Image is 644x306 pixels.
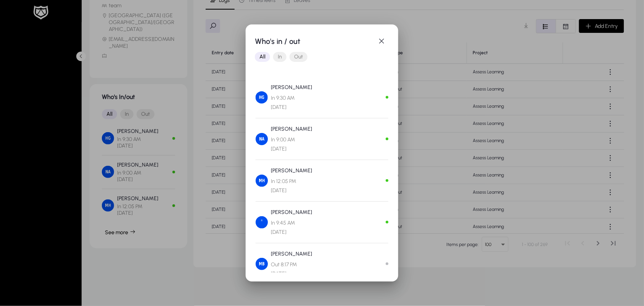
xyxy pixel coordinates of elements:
span: Out 8:17 PM [DATE] [271,260,312,278]
span: In 9:00 AM [DATE] [271,135,312,154]
img: Nahla Abdelaziz [256,133,268,145]
mat-button-toggle-group: Font Style [255,49,389,65]
button: All [255,52,270,62]
p: [PERSON_NAME] [271,83,312,92]
span: In 12:05 PM [DATE] [271,177,312,195]
img: Fady Basaly [256,216,268,228]
img: Mohamed Hegab [256,175,268,187]
span: In 9:45 AM [DATE] [271,219,312,237]
button: Out [290,52,308,62]
img: Hossam Gad [256,91,268,104]
p: [PERSON_NAME] [271,166,312,175]
span: In 9:30 AM [DATE] [271,94,312,112]
p: [PERSON_NAME] [271,249,312,259]
img: Mahmoud Bashandy [256,258,268,270]
button: In [273,52,287,62]
p: [PERSON_NAME] [271,208,312,217]
h1: Who's in / out [255,35,374,47]
p: [PERSON_NAME] [271,125,312,134]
